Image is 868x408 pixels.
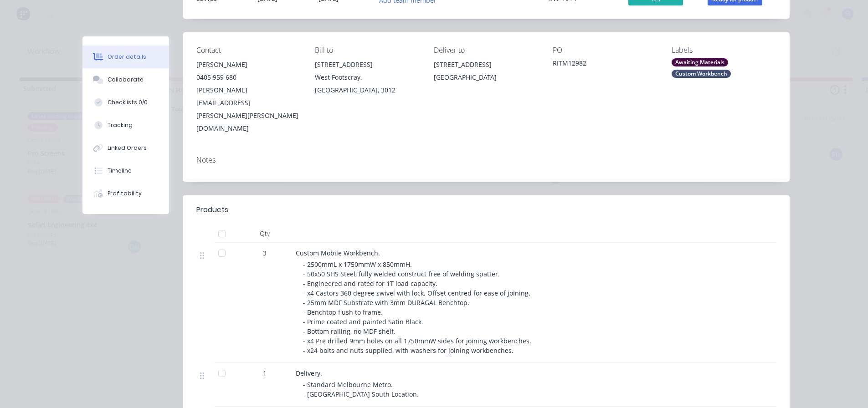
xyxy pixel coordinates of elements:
[82,46,169,68] button: Order details
[108,167,132,175] div: Timeline
[296,249,380,257] span: Custom Mobile Workbench.
[108,144,147,152] div: Linked Orders
[237,224,292,243] div: Qty
[672,70,731,78] div: Custom Workbench
[303,260,533,355] span: - 2500mmL x 1750mmW x 850mmH. - 50x50 SHS Steel, fully welded construct free of welding spatter. ...
[315,46,419,55] div: Bill to
[296,369,322,377] span: Delivery.
[263,368,267,378] span: 1
[303,380,419,398] span: - Standard Melbourne Metro. - [GEOGRAPHIC_DATA] South Location.
[108,121,133,129] div: Tracking
[196,84,301,135] div: [PERSON_NAME][EMAIL_ADDRESS][PERSON_NAME][PERSON_NAME][DOMAIN_NAME]
[82,68,169,91] button: Collaborate
[108,53,146,61] div: Order details
[672,46,776,55] div: Labels
[82,91,169,114] button: Checklists 0/0
[434,58,538,71] div: [STREET_ADDRESS]
[315,58,419,71] div: [STREET_ADDRESS]
[82,182,169,205] button: Profitability
[196,204,228,215] div: Products
[263,248,267,258] span: 3
[196,71,301,84] div: 0405 959 680
[434,58,538,87] div: [STREET_ADDRESS][GEOGRAPHIC_DATA]
[196,156,776,164] div: Notes
[196,58,301,135] div: [PERSON_NAME]0405 959 680[PERSON_NAME][EMAIL_ADDRESS][PERSON_NAME][PERSON_NAME][DOMAIN_NAME]
[315,71,419,97] div: West Footscray, [GEOGRAPHIC_DATA], 3012
[553,58,657,71] div: RITM12982
[82,114,169,137] button: Tracking
[672,58,728,66] div: Awaiting Materials
[196,46,301,55] div: Contact
[108,189,142,198] div: Profitability
[315,58,419,97] div: [STREET_ADDRESS]West Footscray, [GEOGRAPHIC_DATA], 3012
[108,98,148,107] div: Checklists 0/0
[108,76,144,84] div: Collaborate
[82,137,169,159] button: Linked Orders
[434,71,538,84] div: [GEOGRAPHIC_DATA]
[82,159,169,182] button: Timeline
[196,58,301,71] div: [PERSON_NAME]
[553,46,657,55] div: PO
[434,46,538,55] div: Deliver to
